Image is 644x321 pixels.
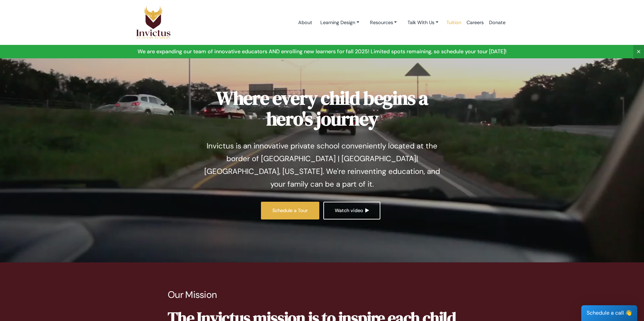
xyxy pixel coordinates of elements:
[315,16,365,29] a: Learning Design
[168,289,476,301] p: Our Mission
[136,6,171,39] img: Logo
[200,88,444,129] h1: Where every child begins a hero's journey
[486,8,508,37] a: Donate
[200,140,444,191] p: Invictus is an innovative private school conveniently located at the border of [GEOGRAPHIC_DATA] ...
[323,202,380,219] a: Watch video
[581,305,637,321] div: Schedule a call 👋
[402,16,444,29] a: Talk With Us
[464,8,486,37] a: Careers
[261,202,319,219] a: Schedule a Tour
[365,16,402,29] a: Resources
[444,8,464,37] a: Tuition
[296,8,315,37] a: About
